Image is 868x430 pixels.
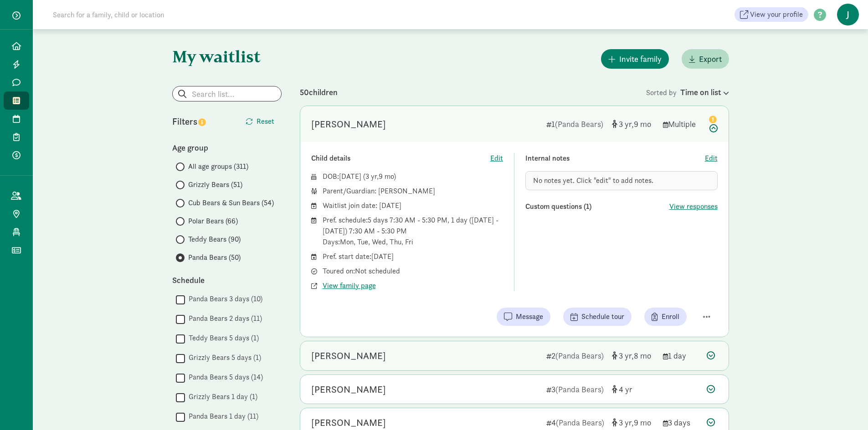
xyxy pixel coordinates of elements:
button: Schedule tour [563,308,632,326]
span: Reset [257,116,274,127]
span: J [837,4,859,25]
input: Search for a family, child or location [47,5,303,24]
span: Schedule tour [581,311,624,322]
iframe: Chat Widget [822,386,868,430]
div: [object Object] [612,349,656,362]
span: [DATE] [339,172,361,181]
span: Export [699,53,722,65]
div: 3 days [663,416,699,429]
span: (Panda Bears) [555,119,603,129]
div: 50 children [300,86,646,98]
span: (Panda Bears) [555,384,604,395]
div: DOB: ( ) [323,171,503,182]
label: Panda Bears 5 days (14) [185,372,263,383]
div: Internal notes [525,153,705,164]
div: 3 [546,383,605,395]
div: Filters [172,115,227,128]
div: [object Object] [612,416,656,429]
div: Leo Williams [311,349,386,363]
button: Edit [490,153,503,164]
span: 9 [379,172,394,181]
span: All age groups (311) [188,161,248,172]
div: Pref. start date: [DATE] [323,251,503,262]
h1: My waitlist [172,47,282,66]
button: Invite family [601,49,669,69]
span: Enroll [662,311,679,322]
span: 9 [634,119,651,129]
button: Reset [238,112,282,131]
label: Teddy Bears 5 days (1) [185,333,259,344]
div: Lucy Conley [311,382,386,397]
div: Schedule [172,274,282,286]
label: Grizzly Bears 1 day (1) [185,391,257,402]
label: Panda Bears 3 days (10) [185,293,262,304]
span: Teddy Bears (90) [188,234,241,245]
button: View responses [669,201,718,212]
div: 1 day [663,349,699,362]
div: Sorted by [646,86,729,98]
button: Edit [705,153,718,164]
div: Leo Williams [311,117,386,132]
span: 4 [619,384,632,395]
span: Message [516,311,543,322]
div: Custom questions (1) [525,201,669,212]
div: Esther Critz [311,415,386,430]
span: Invite family [619,53,662,65]
button: Message [497,308,550,326]
input: Search list... [173,86,281,101]
div: Time on list [680,86,729,98]
div: [object Object] [612,118,656,130]
span: Cub Bears & Sun Bears (54) [188,197,274,208]
button: Export [682,49,729,69]
span: (Panda Bears) [556,417,604,428]
span: View your profile [750,9,803,20]
div: Age group [172,142,282,154]
span: Grizzly Bears (51) [188,179,242,190]
span: Panda Bears (50) [188,252,241,263]
span: 3 [365,172,379,181]
span: 3 [619,417,634,428]
a: View your profile [734,7,808,22]
div: 2 [546,349,605,362]
span: 8 [634,350,651,361]
label: Panda Bears 1 day (11) [185,411,258,422]
button: View family page [323,280,376,291]
div: 1 [546,118,605,130]
div: [object Object] [612,383,656,395]
div: Child details [311,153,491,164]
div: Toured on: Not scheduled [323,266,503,277]
span: 9 [634,417,651,428]
label: Panda Bears 2 days (11) [185,313,262,324]
span: No notes yet. Click "edit" to add notes. [533,176,653,185]
span: 3 [619,119,634,129]
div: Pref. schedule: 5 days 7:30 AM - 5:30 PM, 1 day ([DATE] - [DATE]) 7:30 AM - 5:30 PM Days: Mon, Tu... [323,215,503,248]
div: Parent/Guardian: [PERSON_NAME] [323,186,503,197]
div: Multiple [663,118,699,130]
span: (Panda Bears) [555,350,604,361]
button: Enroll [644,308,687,326]
span: 3 [619,350,634,361]
span: Polar Bears (66) [188,216,238,227]
label: Grizzly Bears 5 days (1) [185,352,261,363]
div: Waitlist join date: [DATE] [323,200,503,211]
div: 4 [546,416,605,429]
